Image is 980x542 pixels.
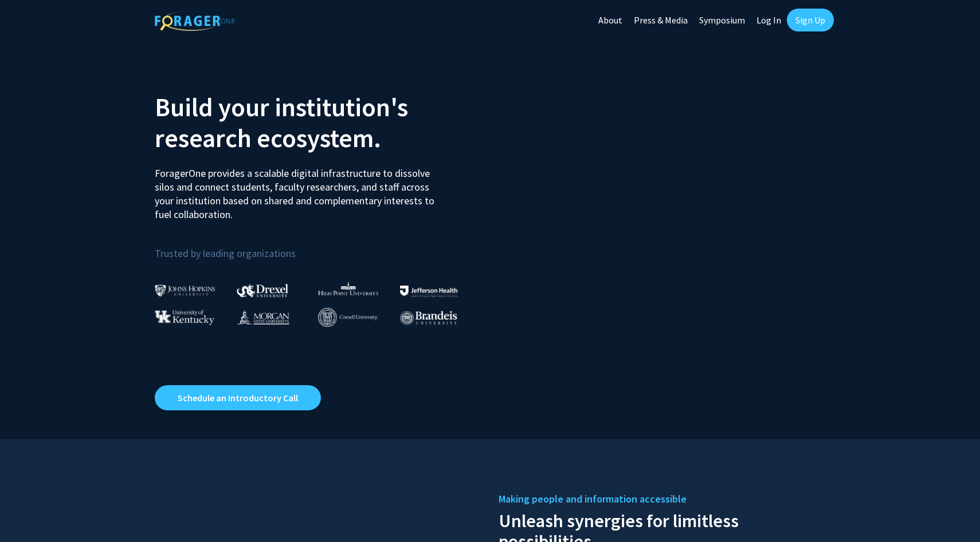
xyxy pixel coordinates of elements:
h2: Build your institution's research ecosystem. [155,92,481,153]
img: University of Kentucky [155,310,214,325]
p: Trusted by leading organizations [155,231,481,262]
img: Drexel University [237,284,288,297]
a: Sign Up [787,9,834,31]
img: Brandeis University [400,311,457,325]
img: Cornell University [318,308,378,327]
a: Opens in a new tab [155,385,321,410]
img: Morgan State University [237,310,289,325]
img: High Point University [318,282,379,295]
p: ForagerOne provides a scalable digital infrastructure to dissolve silos and connect students, fac... [155,158,442,221]
img: ForagerOne Logo [155,11,235,31]
img: Johns Hopkins University [155,284,215,296]
img: Thomas Jefferson University [400,286,457,296]
h5: Making people and information accessible [499,490,825,508]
